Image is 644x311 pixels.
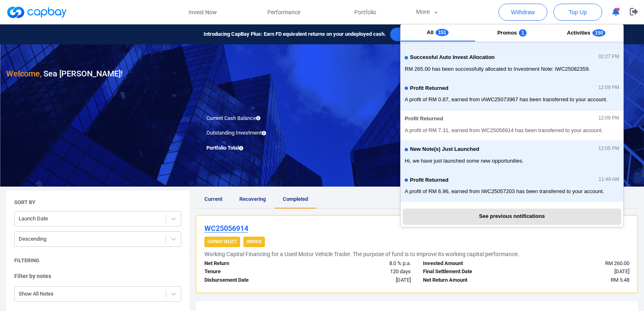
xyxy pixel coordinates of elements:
div: Outstanding Investment [200,129,322,137]
button: Top Up [553,4,602,21]
span: Profit Returned [410,177,449,183]
span: RM 5.48 [611,277,629,283]
span: Hi, we have just launched some new opportunities. [405,157,619,165]
div: 120 days [308,268,417,276]
span: A profit of RM 0.87, earned from iAWC25073967 has been transferred to your account. [405,96,619,104]
h3: Sea [PERSON_NAME] ! [6,67,123,80]
div: Final Settlement Date [417,268,526,276]
span: RM 260.00 [605,260,629,266]
span: Portfolio [354,8,376,17]
span: Activities [567,30,590,36]
button: Profit Returned11:49 AMA profit of RM 6.96, earned from iWC25057203 has been transferred to your ... [401,172,623,202]
button: New Note(s) Just Launched12:05 PMHi, we have just launched some new opportunities. [401,141,623,171]
div: Disbursement Date [198,276,308,285]
span: Recovering [239,196,266,202]
button: Promos1 [475,24,549,41]
span: All [427,29,434,35]
button: Successful Auto Invest Allocation02:27 PMRM 265.00 has been successfully allocated to Investment ... [401,49,623,79]
div: Current Cash Balance [200,114,322,123]
div: 8.0 % p.a. [308,259,417,268]
span: Profit Returned [410,85,449,91]
span: Introducing CapBay Plus: Earn FD equivalent returns on your undeployed cash. [204,30,386,39]
div: Invested Amount [417,259,526,268]
h5: Working Capital Financing for a Used Motor Vehicle Trader. The purpose of fund is to improve its ... [204,250,519,258]
span: Performance [267,8,300,17]
button: Activities150 [549,24,623,41]
span: Profit Returned [405,116,443,122]
u: WC25056914 [204,224,248,233]
button: Withdraw [499,4,547,21]
button: All151 [401,24,475,41]
button: See previous notifications [403,209,621,225]
div: [DATE] [526,268,635,276]
span: 12:09 PM [598,115,619,121]
div: Net Return Amount [417,276,526,285]
h5: Sort By [14,199,35,206]
span: Welcome, [6,69,41,78]
span: 12:09 PM [598,85,619,91]
h5: Filtering [14,257,39,264]
strong: Invoice [247,239,262,244]
span: 150 [592,29,605,37]
span: New Note(s) Just Launched [410,146,479,152]
span: Completed [283,196,308,202]
div: [DATE] [308,276,417,285]
span: A profit of RM 6.96, earned from iWC25057203 has been transferred to your account. [405,187,619,196]
h5: Filter by notes [14,272,181,280]
span: 11:49 AM [598,177,619,183]
span: 151 [436,29,449,36]
button: Profit Returned12:09 PMA profit of RM 7.31, earned from WC25056914 has been transferred to your a... [401,110,623,141]
span: Successful Auto Invest Allocation [410,54,495,61]
span: Promos [497,30,517,36]
span: RM 265.00 has been successfully allocated to Investment Note: iWC25082359. [405,65,619,73]
button: Learn More [390,28,440,41]
div: Tenure [198,268,308,276]
span: 1 [519,29,527,37]
span: Current [204,196,222,202]
span: A profit of RM 7.31, earned from WC25056914 has been transferred to your account. [405,126,619,135]
span: 02:27 PM [598,54,619,60]
span: 12:05 PM [598,146,619,152]
div: Portfolio Total [200,144,322,152]
button: Profit Returned12:09 PMA profit of RM 0.87, earned from iAWC25073967 has been transferred to your... [401,80,623,110]
strong: CapBay Select [208,239,237,244]
span: Top Up [569,8,587,16]
div: Net Return [198,259,308,268]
